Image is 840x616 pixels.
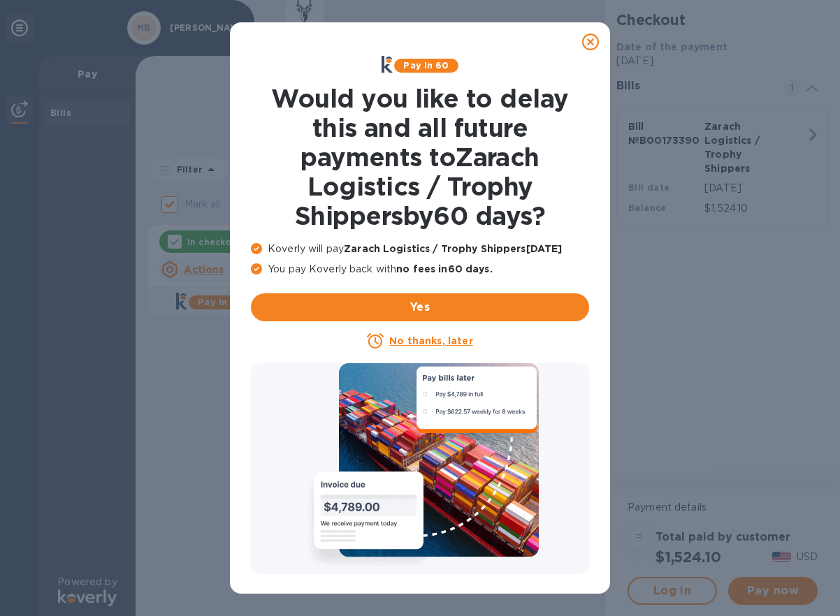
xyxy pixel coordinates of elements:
u: No thanks, later [389,335,472,346]
p: Koverly will pay [251,242,589,256]
h1: Would you like to delay this and all future payments to Zarach Logistics / Trophy Shippers by 60 ... [251,84,589,230]
button: Yes [251,293,589,321]
span: Yes [262,299,578,316]
b: Zarach Logistics / Trophy Shippers [DATE] [344,243,562,254]
b: Pay in 60 [403,60,449,71]
b: no fees in 60 days . [396,263,492,274]
p: You pay Koverly back with [251,262,589,277]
